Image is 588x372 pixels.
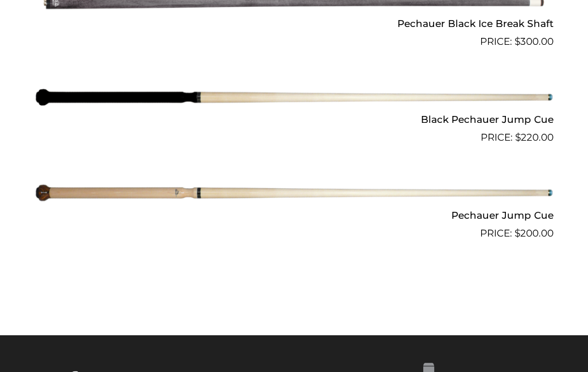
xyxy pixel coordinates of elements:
[34,150,554,241] a: Pechauer Jump Cue $200.00
[514,227,554,239] bdi: 200.00
[515,131,521,143] span: $
[514,227,520,239] span: $
[34,54,554,145] a: Black Pechauer Jump Cue $220.00
[514,36,520,47] span: $
[514,36,554,47] bdi: 300.00
[515,131,554,143] bdi: 220.00
[34,150,554,236] img: Pechauer Jump Cue
[34,54,554,140] img: Black Pechauer Jump Cue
